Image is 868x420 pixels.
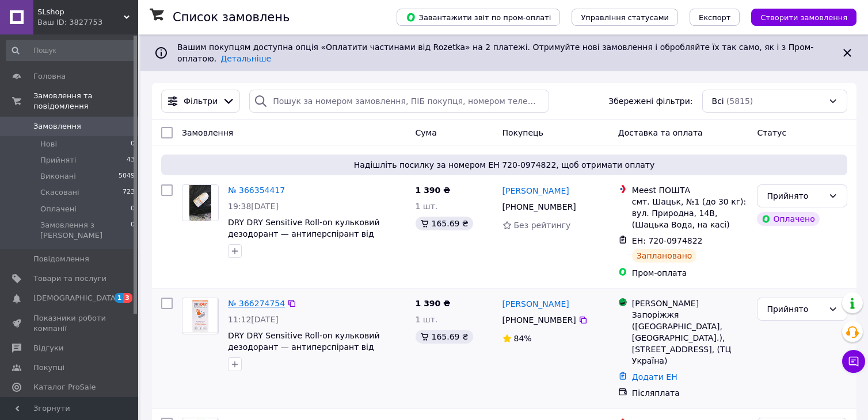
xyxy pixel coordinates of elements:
span: 1 [115,293,124,303]
span: 3 [123,293,132,303]
span: Замовлення з [PERSON_NAME] [40,220,131,241]
button: Створити замовлення [751,9,856,26]
span: SLshop [37,7,124,17]
span: 1 390 ₴ [416,299,451,308]
input: Пошук за номером замовлення, ПІБ покупця, номером телефону, Email, номером накладної [249,90,549,113]
span: Повідомлення [33,254,89,264]
span: Експорт [699,13,731,22]
span: Каталог ProSale [33,382,96,392]
a: Додати ЕН [632,372,677,382]
button: Завантажити звіт по пром-оплаті [397,9,560,26]
a: DRY DRY Sensitive Roll-on кульковий дезодорант — антиперспірант від підвищеного потовиділення Швеція [228,218,382,250]
span: Статус [757,128,786,137]
button: Управління статусами [572,9,678,26]
span: Покупець [502,128,543,137]
button: Чат з покупцем [842,350,865,373]
span: (5815) [726,97,753,106]
span: 11:12[DATE] [228,315,279,324]
span: Завантажити звіт по пром-оплаті [406,12,551,22]
span: Всі [712,95,724,107]
span: Покупці [33,363,64,373]
a: Фото товару [182,298,219,334]
span: Прийняті [40,155,76,165]
span: Надішліть посилку за номером ЕН 720-0974822, щоб отримати оплату [166,159,843,171]
span: Головна [33,71,66,82]
span: 84% [514,334,532,343]
div: Запоріжжя ([GEOGRAPHIC_DATA], [GEOGRAPHIC_DATA].), [STREET_ADDRESS], (ТЦ Україна) [632,309,748,367]
div: Прийнято [767,303,824,315]
span: 0 [131,204,135,214]
div: Прийнято [767,190,824,202]
span: Замовлення [182,128,233,137]
span: Нові [40,139,57,149]
div: Заплановано [632,249,697,263]
div: [PERSON_NAME] [632,298,748,309]
img: Фото товару [182,299,218,334]
span: 5049 [119,171,135,182]
span: ЕН: 720-0974822 [632,236,703,245]
span: Замовлення та повідомлення [33,91,138,111]
div: [PHONE_NUMBER] [500,199,578,215]
div: Оплачено [757,212,819,226]
a: DRY DRY Sensitive Roll-on кульковий дезодорант — антиперспірант від підвищеного потовиділення Швеція [228,331,382,363]
div: [PHONE_NUMBER] [500,312,578,328]
span: 1 шт. [416,315,438,324]
span: Вашим покупцям доступна опція «Оплатити частинами від Rozetka» на 2 платежі. Отримуйте нові замов... [177,43,813,63]
span: Скасовані [40,187,79,198]
span: Оплачені [40,204,77,214]
span: Створити замовлення [760,13,847,22]
div: смт. Шацьк, №1 (до 30 кг): вул. Природна, 14В, (Шацька Вода, на касі) [632,196,748,230]
a: Детальніше [220,54,271,63]
span: 19:38[DATE] [228,202,279,211]
span: Товари та послуги [33,273,106,284]
a: [PERSON_NAME] [502,185,569,196]
span: 43 [127,155,135,165]
span: 1 шт. [416,202,438,211]
span: Cума [416,128,437,137]
span: Замовлення [33,121,81,132]
img: Фото товару [189,185,212,221]
div: Післяплата [632,387,748,399]
span: 1 390 ₴ [416,186,451,195]
div: 165.69 ₴ [416,217,473,230]
span: 723 [123,187,135,198]
span: Фільтри [184,95,218,107]
div: 165.69 ₴ [416,330,473,344]
input: Пошук [6,40,136,61]
a: № 366274754 [228,299,285,308]
button: Експорт [690,9,740,26]
div: Пром-оплата [632,267,748,279]
span: 0 [131,139,135,149]
span: [DEMOGRAPHIC_DATA] [33,293,119,303]
span: 0 [131,220,135,241]
span: Доставка та оплата [618,128,703,137]
div: Meest ПОШТА [632,184,748,196]
span: Відгуки [33,343,63,353]
span: Управління статусами [581,13,669,22]
a: Створити замовлення [740,12,856,21]
span: Збережені фільтри: [608,95,692,107]
span: Показники роботи компанії [33,313,106,334]
a: № 366354417 [228,186,285,195]
a: Фото товару [182,184,219,221]
div: Ваш ID: 3827753 [37,17,138,28]
a: [PERSON_NAME] [502,298,569,310]
h1: Список замовлень [173,10,290,24]
span: Виконані [40,171,76,182]
span: Без рейтингу [514,221,571,230]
